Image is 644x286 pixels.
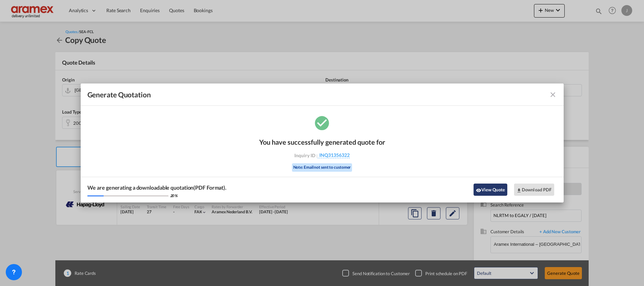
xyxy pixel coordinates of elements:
div: Note: Email not sent to customer [292,163,352,172]
div: Inquiry ID : [283,152,361,158]
md-icon: icon-download [516,188,522,193]
md-icon: icon-eye [476,188,481,193]
md-icon: icon-close fg-AAA8AD cursor m-0 [549,91,557,99]
md-dialog: Generate Quotation You ... [81,84,564,202]
div: You have successfully generated quote for [259,138,385,146]
span: Generate Quotation [87,90,151,99]
span: INQ31356322 [318,152,350,158]
button: Download PDF [514,184,554,196]
div: We are generating a downloadable quotation(PDF Format). [87,184,227,191]
div: 20 % [170,193,178,198]
button: icon-eyeView Quote [474,184,507,196]
md-icon: icon-checkbox-marked-circle [314,114,330,131]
